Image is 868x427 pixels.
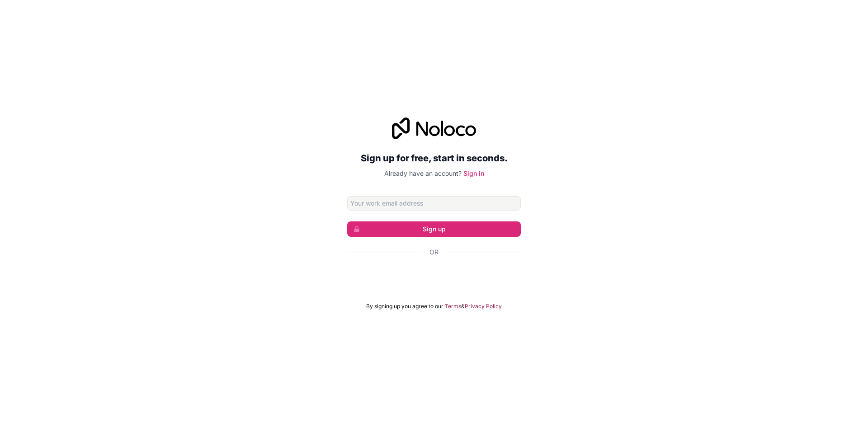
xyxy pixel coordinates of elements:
span: Or [429,248,439,257]
input: Email address [347,196,521,211]
span: & [461,303,465,310]
a: Sign in [463,169,484,177]
button: Sign up [347,221,521,237]
a: Privacy Policy [465,303,502,310]
span: By signing up you agree to our [366,303,443,310]
a: Terms [445,303,461,310]
span: Already have an account? [384,169,462,177]
h2: Sign up for free, start in seconds. [347,150,521,166]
